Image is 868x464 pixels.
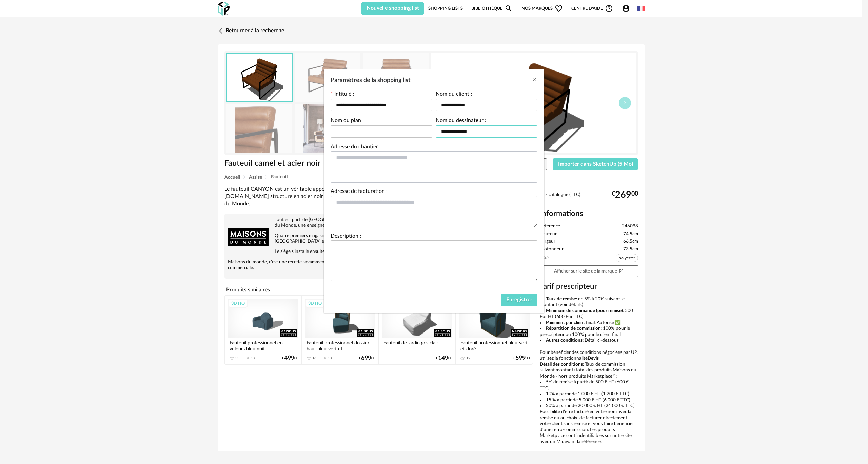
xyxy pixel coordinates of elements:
[331,118,364,125] label: Nom du plan :
[331,189,388,196] label: Adresse de facturation :
[436,118,486,125] label: Nom du dessinateur :
[331,77,411,83] span: Paramètres de la shopping list
[436,92,472,98] label: Nom du client :
[501,294,537,306] button: Enregistrer
[324,69,544,312] div: Paramètres de la shopping list
[506,297,532,302] span: Enregistrer
[331,144,381,151] label: Adresse du chantier :
[532,76,537,83] button: Close
[331,92,354,98] label: Intitulé :
[331,234,361,240] label: Description :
